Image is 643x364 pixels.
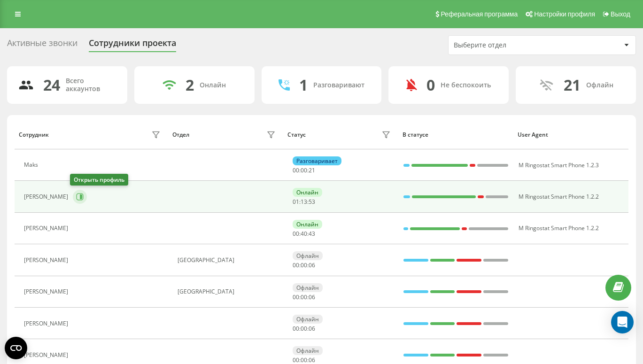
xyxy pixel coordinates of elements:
[293,156,341,165] div: Разговаривает
[293,220,322,229] div: Онлайн
[441,10,518,18] span: Реферальная программа
[178,257,278,263] div: [GEOGRAPHIC_DATA]
[24,225,70,232] div: [PERSON_NAME]
[313,81,364,89] div: Разговаривают
[301,356,307,364] span: 00
[24,288,70,295] div: [PERSON_NAME]
[309,293,315,301] span: 06
[172,132,189,138] div: Отдел
[293,357,315,364] div: : :
[534,10,595,18] span: Настройки профиля
[70,174,128,186] div: Открыть профиль
[293,261,299,269] span: 00
[426,76,435,94] div: 0
[293,356,299,364] span: 00
[301,261,307,269] span: 00
[301,198,307,206] span: 13
[309,356,315,364] span: 06
[293,346,323,355] div: Офлайн
[186,76,194,94] div: 2
[293,167,315,174] div: : :
[66,77,116,93] div: Всего аккаунтов
[293,325,315,332] div: : :
[178,288,278,295] div: [GEOGRAPHIC_DATA]
[89,38,176,53] div: Сотрудники проекта
[293,262,315,269] div: : :
[5,337,27,359] button: Open CMP widget
[293,294,315,301] div: : :
[293,293,299,301] span: 00
[564,76,581,94] div: 21
[293,230,299,238] span: 00
[293,198,299,206] span: 01
[309,166,315,174] span: 21
[24,352,70,358] div: [PERSON_NAME]
[309,325,315,333] span: 06
[301,230,307,238] span: 40
[518,132,624,138] div: User Agent
[293,231,315,237] div: : :
[301,166,307,174] span: 00
[611,311,634,333] div: Open Intercom Messenger
[293,315,323,324] div: Офлайн
[293,251,323,260] div: Офлайн
[24,162,40,168] div: Maks
[301,293,307,301] span: 00
[293,283,323,292] div: Офлайн
[611,10,630,18] span: Выход
[287,132,306,138] div: Статус
[454,41,566,49] div: Выберите отдел
[309,198,315,206] span: 53
[293,325,299,333] span: 00
[24,194,70,200] div: [PERSON_NAME]
[301,325,307,333] span: 00
[403,132,509,138] div: В статусе
[309,230,315,238] span: 43
[309,261,315,269] span: 06
[19,132,49,138] div: Сотрудник
[519,224,599,232] span: M Ringostat Smart Phone 1.2.2
[24,320,70,327] div: [PERSON_NAME]
[293,166,299,174] span: 00
[586,81,613,89] div: Офлайн
[43,76,60,94] div: 24
[299,76,308,94] div: 1
[200,81,226,89] div: Онлайн
[24,257,70,263] div: [PERSON_NAME]
[519,161,599,169] span: M Ringostat Smart Phone 1.2.3
[7,38,77,53] div: Активные звонки
[441,81,491,89] div: Не беспокоить
[519,193,599,201] span: M Ringostat Smart Phone 1.2.2
[293,188,322,197] div: Онлайн
[293,199,315,205] div: : :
